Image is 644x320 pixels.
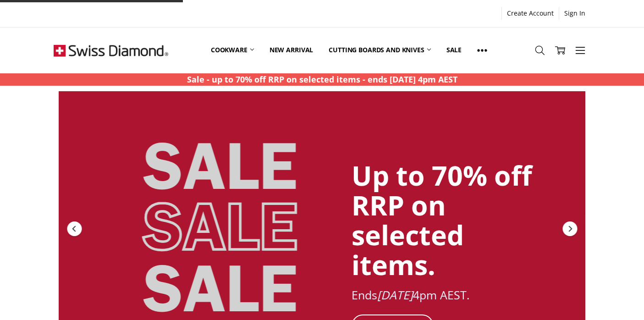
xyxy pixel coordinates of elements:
[321,30,439,71] a: Cutting boards and knives
[377,287,413,303] em: [DATE]
[203,30,262,71] a: Cookware
[352,289,537,302] div: Ends 4pm AEST.
[559,7,590,20] a: Sign In
[469,30,495,71] a: Show All
[54,28,168,73] img: Free Shipping On Every Order
[439,30,469,71] a: Sale
[352,160,537,280] div: Up to 70% off RRP on selected items.
[561,221,578,237] div: Next
[66,221,83,237] div: Previous
[187,74,457,85] strong: Sale - up to 70% off RRP on selected items - ends [DATE] 4pm AEST
[502,7,559,20] a: Create Account
[262,30,321,71] a: New arrival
